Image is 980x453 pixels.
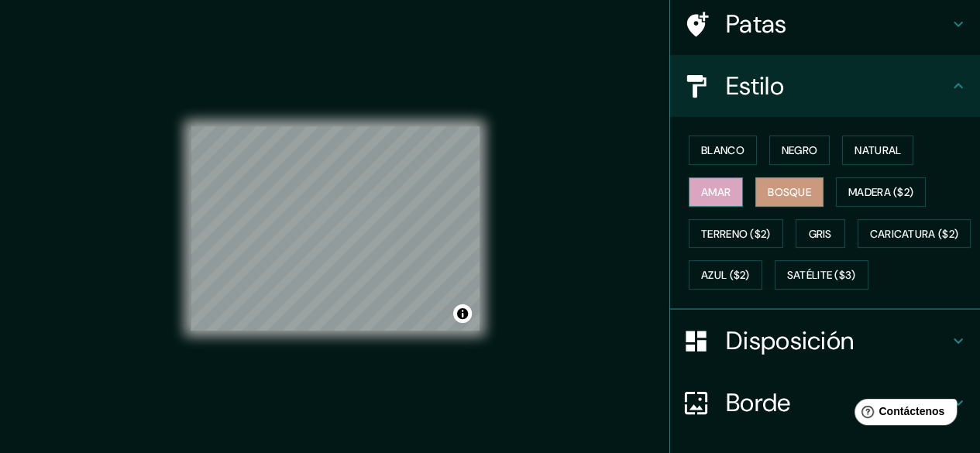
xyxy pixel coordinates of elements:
button: Natural [842,136,913,165]
font: Caricatura ($2) [870,227,959,241]
font: Natural [854,143,901,157]
font: Negro [782,143,818,157]
button: Activar o desactivar atribución [453,304,472,323]
font: Bosque [768,185,811,199]
font: Gris [809,227,832,241]
font: Patas [726,8,787,40]
button: Negro [769,136,830,165]
div: Disposición [670,310,980,372]
font: Amar [701,185,731,199]
button: Blanco [689,136,757,165]
button: Madera ($2) [836,177,926,207]
font: Madera ($2) [848,185,913,199]
button: Amar [689,177,743,207]
iframe: Lanzador de widgets de ayuda [842,393,963,436]
button: Bosque [755,177,824,207]
font: Satélite ($3) [787,269,856,283]
font: Terreno ($2) [701,227,771,241]
button: Terreno ($2) [689,219,783,249]
canvas: Mapa [191,126,480,331]
font: Disposición [726,324,854,357]
div: Estilo [670,55,980,117]
button: Azul ($2) [689,260,762,290]
font: Azul ($2) [701,269,750,283]
font: Borde [726,386,791,419]
button: Caricatura ($2) [858,219,971,249]
font: Estilo [726,70,784,102]
button: Satélite ($3) [775,260,868,290]
button: Gris [796,219,845,249]
div: Borde [670,372,980,434]
font: Blanco [701,143,744,157]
